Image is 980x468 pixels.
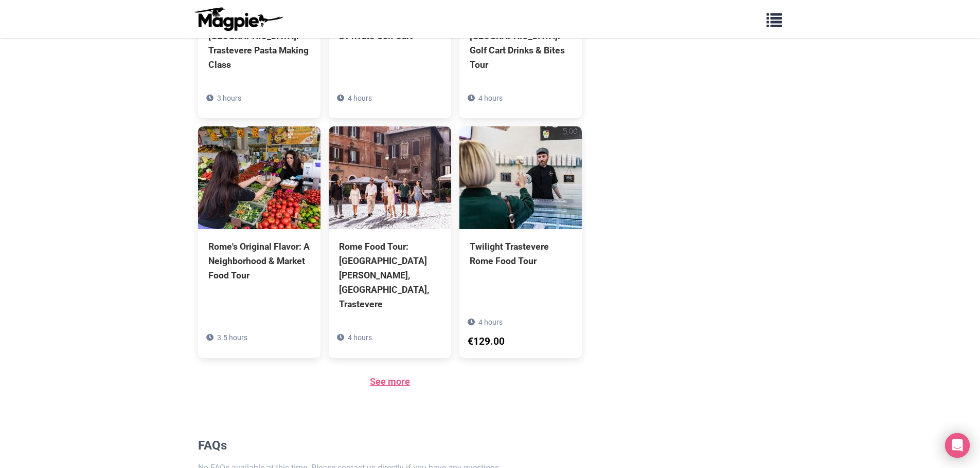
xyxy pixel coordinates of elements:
[468,334,505,350] div: €129.00
[470,14,572,72] div: VIP Late Night in [GEOGRAPHIC_DATA]: Golf Cart Drinks & Bites Tour
[459,126,582,229] img: Twilight Trastevere Rome Food Tour
[198,126,320,329] a: Rome's Original Flavor: A Neighborhood & Market Food Tour 3.5 hours
[339,239,441,312] div: Rome Food Tour: [GEOGRAPHIC_DATA][PERSON_NAME], [GEOGRAPHIC_DATA], Trastevere
[198,126,320,229] img: Rome's Original Flavor: A Neighborhood & Market Food Tour
[217,333,247,342] span: 3.5 hours
[329,126,451,358] a: Rome Food Tour: [GEOGRAPHIC_DATA][PERSON_NAME], [GEOGRAPHIC_DATA], Trastevere 4 hours
[329,126,451,229] img: Rome Food Tour: Campo de Fiori, Jewish Ghetto, Trastevere
[348,94,372,102] span: 4 hours
[478,318,503,326] span: 4 hours
[217,94,241,102] span: 3 hours
[945,433,970,458] div: Open Intercom Messenger
[470,239,572,268] div: Twilight Trastevere Rome Food Tour
[208,239,310,283] div: Rome's Original Flavor: A Neighborhood & Market Food Tour
[459,126,582,314] a: Twilight Trastevere Rome Food Tour 4 hours €129.00
[198,438,582,453] h2: FAQs
[478,94,503,102] span: 4 hours
[208,14,310,72] div: Eating [GEOGRAPHIC_DATA]: Trastevere Pasta Making Class
[192,7,284,31] img: logo-ab69f6fb50320c5b225c76a69d11143b.png
[370,376,410,387] a: See more
[348,333,372,342] span: 4 hours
